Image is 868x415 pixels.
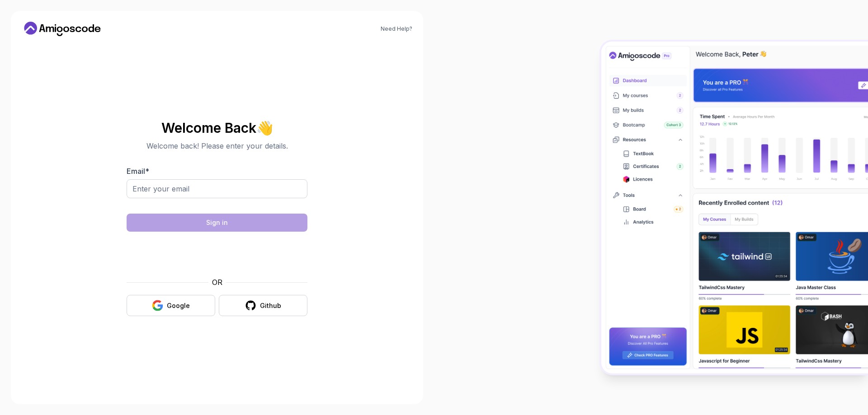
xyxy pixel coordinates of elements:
p: OR [212,277,222,288]
a: Need Help? [381,25,412,33]
iframe: Widżet zawierający pole wyboru dla wyzwania bezpieczeństwa hCaptcha [149,237,285,271]
div: Github [260,301,281,310]
div: Google [167,301,190,310]
button: Google [127,295,215,316]
h2: Welcome Back [127,121,307,135]
span: 👋 [256,120,274,136]
label: Email * [127,167,149,176]
img: Amigoscode Dashboard [601,42,868,373]
div: Sign in [206,218,228,227]
input: Enter your email [127,179,307,198]
button: Github [219,295,307,316]
p: Welcome back! Please enter your details. [127,140,307,151]
a: Home link [22,22,103,36]
button: Sign in [127,214,307,232]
